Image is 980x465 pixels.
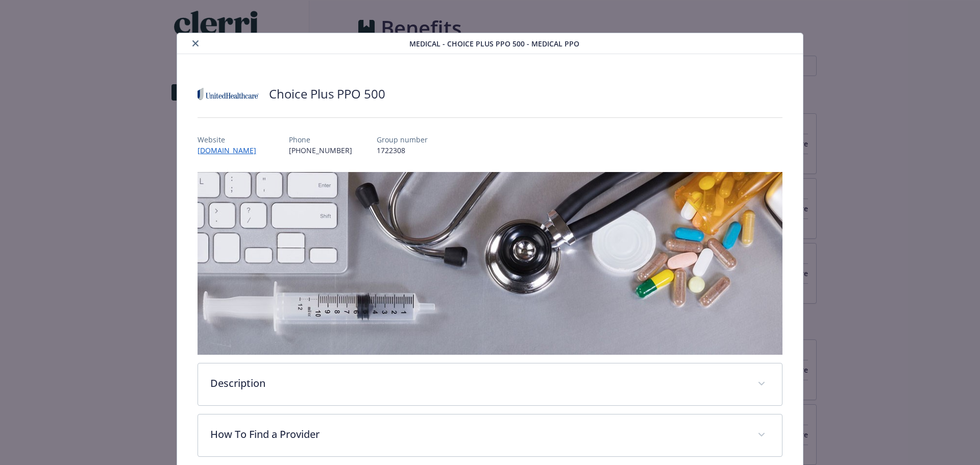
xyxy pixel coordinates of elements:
h2: Choice Plus PPO 500 [269,85,385,103]
p: Group number [377,134,428,145]
img: banner [198,172,783,355]
p: Phone [289,134,352,145]
p: [PHONE_NUMBER] [289,145,352,156]
div: How To Find a Provider [198,414,782,456]
button: close [189,37,202,50]
div: Description [198,363,782,405]
span: Medical - Choice Plus PPO 500 - Medical PPO [409,38,579,49]
p: 1722308 [377,145,428,156]
p: Website [198,134,264,145]
p: How To Find a Provider [210,427,746,442]
a: [DOMAIN_NAME] [198,145,264,155]
img: United Healthcare Insurance Company [198,79,259,109]
p: Description [210,376,746,391]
